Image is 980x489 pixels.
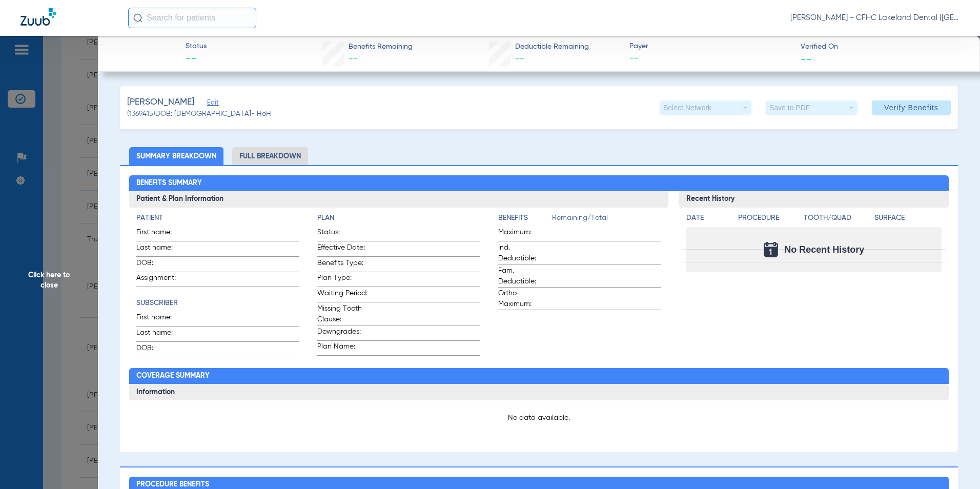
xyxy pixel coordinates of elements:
[498,213,552,223] h4: Benefits
[129,147,223,165] li: Summary Breakdown
[738,213,800,223] h4: Procedure
[129,368,949,384] h2: Coverage Summary
[133,13,142,23] img: Search Icon
[349,54,358,64] span: --
[127,96,194,109] span: [PERSON_NAME]
[784,244,864,255] span: No Recent History
[498,288,548,310] span: Ortho Maximum:
[136,242,187,256] span: Last name:
[498,227,548,241] span: Maximum:
[186,41,207,52] span: Status
[801,42,963,52] span: Verified On
[317,341,367,355] span: Plan Name:
[874,213,942,223] h4: Surface
[127,109,271,119] span: (1369415) DOB: [DEMOGRAPHIC_DATA] - HoH
[686,213,729,227] app-breakdown-title: Date
[349,42,413,52] span: Benefits Remaining
[790,13,959,23] span: [PERSON_NAME] - CFHC Lakeland Dental ([GEOGRAPHIC_DATA])
[317,242,367,256] span: Effective Date:
[872,100,951,115] button: Verify Benefits
[804,213,871,227] app-breakdown-title: Tooth/Quad
[629,41,792,52] span: Payer
[498,266,548,287] span: Fam. Deductible:
[21,8,56,26] img: Zuub Logo
[929,440,980,489] iframe: Chat Widget
[129,384,949,400] h3: Information
[317,227,367,241] span: Status:
[136,328,187,341] span: Last name:
[738,213,800,227] app-breakdown-title: Procedure
[136,312,187,326] span: First name:
[136,298,299,309] h4: Subscriber
[629,52,792,65] span: --
[874,213,942,227] app-breakdown-title: Surface
[317,327,367,340] span: Downgrades:
[129,191,669,208] h3: Patient & Plan Information
[498,242,548,264] span: Ind. Deductible:
[136,343,187,357] span: DOB:
[317,273,367,287] span: Plan Type:
[128,8,256,28] input: Search for patients
[801,53,812,64] span: --
[129,175,949,192] h2: Benefits Summary
[515,54,524,64] span: --
[207,99,216,109] span: Edit
[136,273,187,287] span: Assignment:
[686,213,729,223] h4: Date
[764,242,778,257] img: Calendar
[884,104,938,112] span: Verify Benefits
[136,258,187,272] span: DOB:
[515,42,589,52] span: Deductible Remaining
[136,213,299,223] h4: Patient
[317,258,367,272] span: Benefits Type:
[136,413,942,423] p: No data available.
[679,191,949,208] h3: Recent History
[552,213,661,227] span: Remaining/Total
[498,213,552,227] app-breakdown-title: Benefits
[232,147,308,165] li: Full Breakdown
[136,227,187,241] span: First name:
[186,52,207,67] span: --
[317,303,367,325] span: Missing Tooth Clause:
[804,213,871,223] h4: Tooth/Quad
[317,213,480,223] h4: Plan
[317,288,367,302] span: Waiting Period:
